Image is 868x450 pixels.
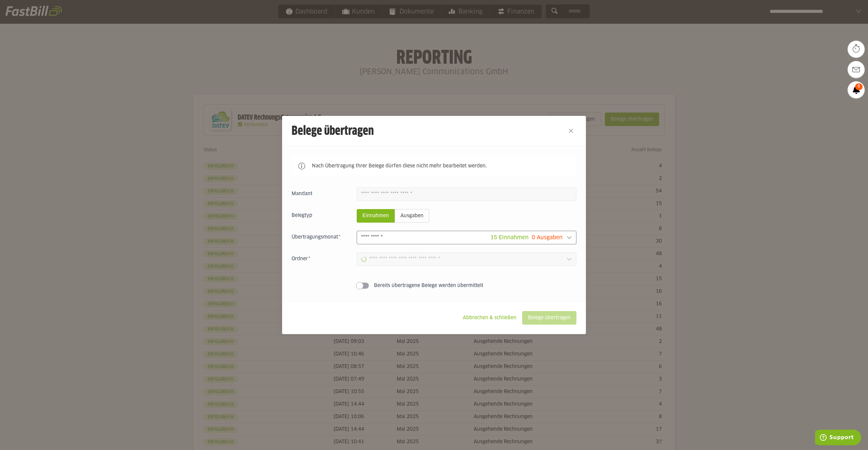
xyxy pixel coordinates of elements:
a: 6 [848,81,865,98]
span: 15 Einnahmen [490,235,529,240]
span: 6 [855,83,863,90]
sl-switch: Bereits übertragene Belege werden übermittelt [292,282,576,289]
span: 0 Ausgaben [532,235,563,240]
iframe: Öffnet ein Widget, in dem Sie weitere Informationen finden [815,430,861,447]
sl-radio-button: Einnahmen [357,209,395,223]
sl-button: Abbrechen & schließen [457,311,522,325]
sl-radio-button: Ausgaben [395,209,429,223]
sl-button: Belege übertragen [522,311,576,325]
